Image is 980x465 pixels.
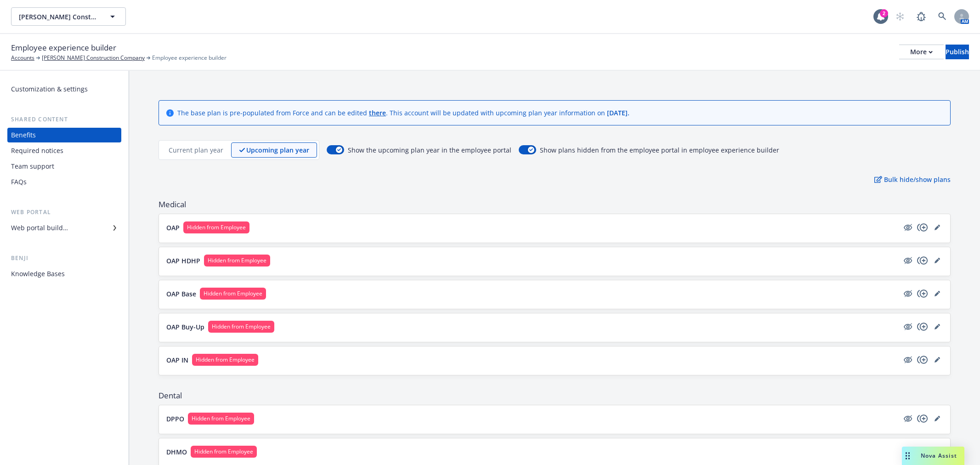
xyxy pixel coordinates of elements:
[166,413,899,425] button: DPPOHidden from Employee
[246,145,309,155] p: Upcoming plan year
[880,9,888,17] div: 2
[166,355,188,365] p: OAP IN
[917,321,928,332] a: copyPlus
[152,54,227,62] span: Employee experience builder
[917,255,928,266] a: copyPlus
[369,108,386,117] a: there
[11,54,34,62] a: Accounts
[7,128,121,142] a: Benefits
[932,288,943,299] a: editPencil
[19,12,98,22] span: [PERSON_NAME] Construction Company
[917,354,928,365] a: copyPlus
[933,7,952,26] a: Search
[932,354,943,365] a: editPencil
[11,267,65,281] div: Knowledge Bases
[386,108,607,117] span: . This account will be updated with upcoming plan year information on
[932,321,943,332] a: editPencil
[11,175,27,189] div: FAQs
[7,175,121,189] a: FAQs
[42,54,145,62] a: [PERSON_NAME] Construction Company
[159,199,951,210] span: Medical
[11,159,54,174] div: Team support
[902,222,913,233] a: hidden
[917,446,928,457] a: copyPlus
[902,255,913,266] a: hidden
[166,321,899,333] button: OAP Buy-UpHidden from Employee
[932,446,943,457] a: editPencil
[11,42,116,54] span: Employee experience builder
[7,254,121,263] div: Benji
[166,256,200,266] p: OAP HDHP
[932,222,943,233] a: editPencil
[196,356,255,364] span: Hidden from Employee
[177,108,369,117] span: The base plan is pre-populated from Force and can be edited
[607,108,629,117] span: [DATE] .
[166,289,196,299] p: OAP Base
[11,128,36,142] div: Benefits
[348,145,511,155] span: Show the upcoming plan year in the employee portal
[11,221,68,235] div: Web portal builder
[212,323,271,331] span: Hidden from Employee
[921,452,957,459] span: Nova Assist
[932,255,943,266] a: editPencil
[910,45,933,59] div: More
[204,289,262,298] span: Hidden from Employee
[194,448,253,456] span: Hidden from Employee
[166,223,180,232] p: OAP
[902,288,913,299] a: hidden
[187,223,246,232] span: Hidden from Employee
[159,390,951,401] span: Dental
[899,45,944,59] button: More
[11,7,126,26] button: [PERSON_NAME] Construction Company
[902,447,964,465] button: Nova Assist
[874,175,951,184] p: Bulk hide/show plans
[902,446,913,457] a: hidden
[166,322,204,332] p: OAP Buy-Up
[166,221,899,233] button: OAPHidden from Employee
[946,45,969,59] div: Publish
[902,354,913,365] a: hidden
[917,413,928,424] a: copyPlus
[7,143,121,158] a: Required notices
[917,222,928,233] a: copyPlus
[902,321,913,332] a: hidden
[169,145,223,155] p: Current plan year
[7,159,121,174] a: Team support
[166,288,899,300] button: OAP BaseHidden from Employee
[11,143,63,158] div: Required notices
[946,45,969,59] button: Publish
[7,221,121,235] a: Web portal builder
[166,414,184,424] p: DPPO
[540,145,779,155] span: Show plans hidden from the employee portal in employee experience builder
[166,354,899,366] button: OAP INHidden from Employee
[192,414,250,423] span: Hidden from Employee
[11,82,88,96] div: Customization & settings
[917,288,928,299] a: copyPlus
[7,267,121,281] a: Knowledge Bases
[891,7,909,26] a: Start snowing
[166,447,187,457] p: DHMO
[912,7,930,26] a: Report a Bug
[208,256,266,265] span: Hidden from Employee
[166,255,899,267] button: OAP HDHPHidden from Employee
[902,447,913,465] div: Drag to move
[7,115,121,124] div: Shared content
[902,413,913,424] a: hidden
[166,446,899,458] button: DHMOHidden from Employee
[932,413,943,424] a: editPencil
[7,82,121,96] a: Customization & settings
[7,208,121,217] div: Web portal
